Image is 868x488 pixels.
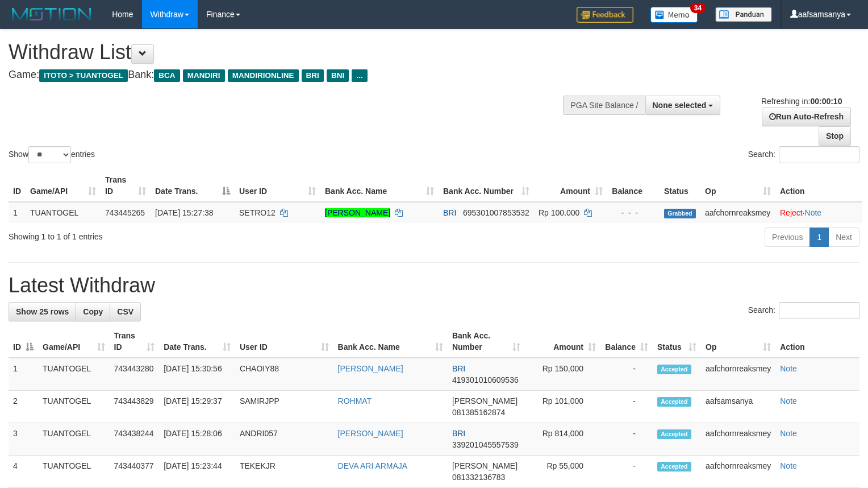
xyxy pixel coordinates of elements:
[701,391,775,423] td: aafsamsanya
[101,169,151,202] th: Trans ID: activate to sort column ascending
[600,325,653,358] th: Balance: activate to sort column ascending
[154,69,180,82] span: BCA
[775,202,862,223] td: ·
[780,396,797,406] a: Note
[9,169,26,202] th: ID
[701,456,775,488] td: aafchornreaksmey
[110,456,160,488] td: 743440377
[235,391,333,423] td: SAMIRJPP
[159,325,235,358] th: Date Trans.: activate to sort column ascending
[653,101,707,110] span: None selected
[302,69,324,82] span: BRI
[338,461,408,470] a: DEVA ARI ARMAJA
[600,423,653,456] td: -
[320,169,439,202] th: Bank Acc. Name: activate to sort column ascending
[325,208,390,217] a: [PERSON_NAME]
[338,396,372,406] a: ROHMAT
[525,456,600,488] td: Rp 55,000
[110,358,160,391] td: 743443280
[338,429,403,438] a: [PERSON_NAME]
[534,169,607,202] th: Amount: activate to sort column ascending
[577,7,633,23] img: Feedback.jpg
[563,96,645,115] div: PGA Site Balance /
[701,325,775,358] th: Op: activate to sort column ascending
[16,307,69,316] span: Show 25 rows
[9,274,859,297] h1: Latest Withdraw
[780,208,803,217] a: Reject
[525,358,600,391] td: Rp 150,000
[805,208,822,217] a: Note
[452,375,519,384] span: Copy 419301010609536 to clipboard
[690,3,706,13] span: 34
[765,228,810,247] a: Previous
[151,169,235,202] th: Date Trans.: activate to sort column descending
[105,208,145,217] span: 743445265
[76,302,110,321] a: Copy
[338,364,403,373] a: [PERSON_NAME]
[9,391,38,423] td: 2
[9,423,38,456] td: 3
[327,69,349,82] span: BNI
[780,364,797,373] a: Note
[9,41,567,64] h1: Withdraw List
[664,209,696,218] span: Grabbed
[159,456,235,488] td: [DATE] 15:23:44
[748,146,859,163] label: Search:
[600,391,653,423] td: -
[761,97,842,106] span: Refreshing in:
[452,440,519,449] span: Copy 339201045557539 to clipboard
[448,325,525,358] th: Bank Acc. Number: activate to sort column ascending
[38,358,110,391] td: TUANTOGEL
[809,228,829,247] a: 1
[463,208,529,217] span: Copy 695301007853532 to clipboard
[810,97,842,106] strong: 00:00:10
[228,69,299,82] span: MANDIRIONLINE
[452,408,505,417] span: Copy 081385162874 to clipboard
[525,391,600,423] td: Rp 101,000
[9,226,353,242] div: Showing 1 to 1 of 1 entries
[235,358,333,391] td: CHAOIY88
[600,358,653,391] td: -
[452,364,465,373] span: BRI
[819,126,851,146] a: Stop
[9,146,95,163] label: Show entries
[452,396,518,406] span: [PERSON_NAME]
[657,429,691,439] span: Accepted
[110,423,160,456] td: 743438244
[239,208,276,217] span: SETRO12
[38,391,110,423] td: TUANTOGEL
[9,202,26,223] td: 1
[38,325,110,358] th: Game/API: activate to sort column ascending
[183,69,225,82] span: MANDIRI
[110,302,141,321] a: CSV
[780,461,797,470] a: Note
[443,208,456,217] span: BRI
[645,96,721,115] button: None selected
[117,307,133,316] span: CSV
[39,69,128,82] span: ITOTO > TUANTOGEL
[650,7,698,23] img: Button%20Memo.svg
[660,169,700,202] th: Status
[748,302,859,319] label: Search:
[779,302,859,319] input: Search:
[352,69,367,82] span: ...
[780,429,797,438] a: Note
[159,423,235,456] td: [DATE] 15:28:06
[159,358,235,391] td: [DATE] 15:30:56
[38,456,110,488] td: TUANTOGEL
[779,146,859,163] input: Search:
[600,456,653,488] td: -
[700,169,775,202] th: Op: activate to sort column ascending
[657,462,691,472] span: Accepted
[9,69,567,81] h4: Game: Bank:
[715,7,772,22] img: panduan.png
[110,325,160,358] th: Trans ID: activate to sort column ascending
[539,208,579,217] span: Rp 100.000
[9,456,38,488] td: 4
[235,325,333,358] th: User ID: activate to sort column ascending
[653,325,701,358] th: Status: activate to sort column ascending
[333,325,448,358] th: Bank Acc. Name: activate to sort column ascending
[828,228,859,247] a: Next
[525,423,600,456] td: Rp 814,000
[83,307,103,316] span: Copy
